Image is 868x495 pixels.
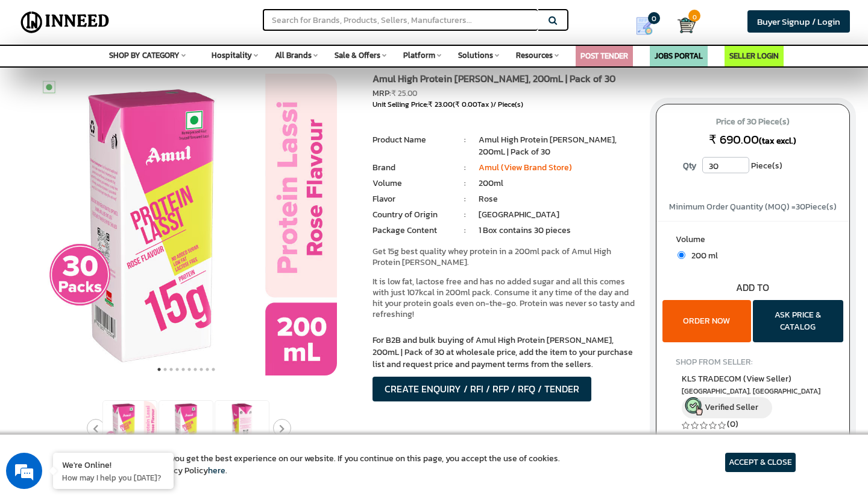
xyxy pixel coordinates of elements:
li: 1 Box contains 30 pieces [479,225,638,237]
button: 5 [180,363,186,375]
button: 2 [162,363,168,375]
li: : [452,193,479,205]
span: Platform [403,49,435,61]
li: Amul High Protein [PERSON_NAME], 200mL | Pack of 30 [479,134,638,158]
li: Brand [373,162,452,174]
a: KLS TRADECOM (View Seller) [GEOGRAPHIC_DATA], [GEOGRAPHIC_DATA] Verified Seller [682,372,824,418]
span: We're online! [70,152,166,274]
label: Volume [676,234,830,249]
span: 200 ml [685,249,718,262]
article: We use cookies to ensure you get the best experience on our website. If you continue on this page... [72,453,560,477]
button: 3 [168,363,174,375]
li: : [452,225,479,237]
span: 30 [796,200,805,213]
a: Amul (View Brand Store) [479,161,572,174]
button: CREATE ENQUIRY / RFI / RFP / RFQ / TENDER [373,377,591,401]
span: Price of 30 Piece(s) [668,112,838,132]
div: Chat with us now [63,68,203,83]
a: Cart 0 [678,12,686,39]
h1: Amul High Protein [PERSON_NAME], 200mL | Pack of 30 [373,74,638,88]
span: 0 [688,10,700,22]
li: [GEOGRAPHIC_DATA] [479,209,638,221]
a: JOBS PORTAL [655,50,703,62]
button: 1 [156,363,162,375]
a: Buyer Signup / Login [747,10,850,33]
p: How may I help you today? [62,472,165,483]
span: KLS TRADECOM [682,372,791,385]
article: ACCEPT & CLOSE [725,453,796,472]
input: Search for Brands, Products, Sellers, Manufacturers... [263,9,538,31]
li: : [452,177,479,190]
span: Solutions [458,49,493,61]
span: SHOP BY CATEGORY [109,49,180,61]
a: POST TENDER [580,50,628,62]
button: Previous [87,419,105,437]
li: Volume [373,177,452,190]
li: : [452,134,479,146]
button: Next [273,419,291,437]
button: ASK PRICE & CATALOG [753,300,843,342]
li: Product Name [373,134,452,146]
span: Verified Seller [705,401,758,414]
img: Amul High Protein Rose Lassi, 200mL [103,401,157,455]
span: ₹ 23.00 [428,99,453,110]
li: : [452,209,479,221]
button: 7 [192,363,198,375]
span: Minimum Order Quantity (MOQ) = Piece(s) [669,200,837,213]
span: ₹ 25.00 [391,88,417,99]
img: Cart [678,16,696,34]
span: 0 [648,12,660,24]
li: 200ml [479,177,638,190]
span: Hospitality [212,49,252,61]
label: Qty [677,157,702,175]
a: SELLER LOGIN [729,50,779,62]
p: Get 15g best quality whey protein in a 200ml pack of Amul High Protein [PERSON_NAME]. [373,246,638,268]
span: Piece(s) [751,157,782,175]
span: ₹ 690.00 [709,130,759,148]
span: All Brands [275,49,312,61]
img: Amul High Protein Rose Lassi, 200mL [36,74,337,375]
p: For B2B and bulk buying of Amul High Protein [PERSON_NAME], 200mL | Pack of 30 at wholesale price... [373,334,638,371]
span: ₹ 0.00 [455,99,477,110]
li: Country of Origin [373,209,452,221]
li: Rose [479,193,638,205]
div: We're Online! [62,459,165,470]
span: East Delhi [682,386,824,397]
div: MRP: [373,88,638,100]
li: : [452,162,479,174]
span: Resources [516,49,553,61]
img: Amul High Protein Rose Lassi, 200mL [215,401,269,455]
button: 9 [204,363,210,375]
img: inneed-verified-seller-icon.png [685,397,703,415]
a: (0) [727,418,738,430]
li: Package Content [373,225,452,237]
div: Minimize live chat window [198,6,227,35]
img: Amul High Protein Rose Lassi, 200mL [159,401,213,455]
span: / Piece(s) [493,99,523,110]
img: salesiqlogo_leal7QplfZFryJ6FIlVepeu7OftD7mt8q6exU6-34PB8prfIgodN67KcxXM9Y7JQ_.png [83,317,92,324]
img: Inneed.Market [16,7,114,37]
button: 4 [174,363,180,375]
em: Driven by SalesIQ [95,316,153,325]
button: 8 [198,363,204,375]
div: Unit Selling Price: ( Tax ) [373,100,638,110]
h4: SHOP FROM SELLER: [676,357,830,366]
textarea: Type your message and hit 'Enter' [6,330,230,372]
button: 10 [210,363,216,375]
span: (tax excl.) [759,135,796,147]
img: logo_Zg8I0qSkbAqR2WFHt3p6CTuqpyXMFPubPcD2OT02zFN43Cy9FUNNG3NEPhM_Q1qe_.png [20,72,51,79]
li: Flavor [373,193,452,205]
img: Show My Quotes [635,17,653,35]
button: 6 [186,363,192,375]
span: Buyer Signup / Login [757,14,840,28]
div: ADD TO [656,281,850,295]
span: Sale & Offers [335,49,380,61]
a: my Quotes 0 [621,12,678,40]
button: ORDER NOW [662,300,751,342]
p: It is low fat, lactose free and has no added sugar and all this comes with just 107kcal in 200ml ... [373,276,638,320]
a: here [208,464,225,477]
